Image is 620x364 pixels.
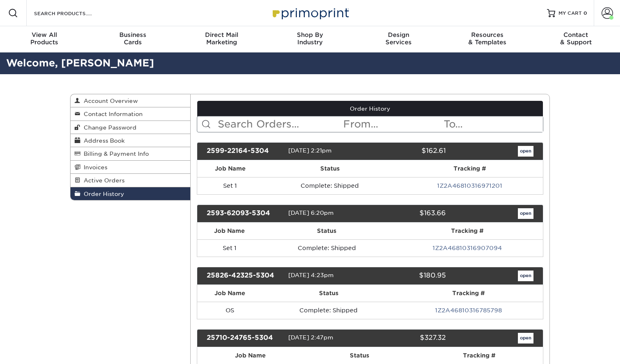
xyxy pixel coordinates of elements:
div: Marketing [177,31,266,46]
span: Order History [80,191,124,197]
a: 1Z2A46810316971201 [437,182,502,189]
a: 1Z2A46810316907094 [433,245,502,251]
span: Active Orders [80,177,125,184]
th: Status [303,347,415,364]
a: Order History [71,187,190,200]
span: MY CART [558,10,582,17]
a: DesignServices [354,26,443,52]
a: Order History [197,101,543,116]
th: Status [262,223,392,239]
td: OS [197,302,263,319]
a: open [518,146,533,157]
img: Primoprint [269,4,351,22]
input: SEARCH PRODUCTS..... [33,8,113,18]
span: Shop By [266,31,354,39]
th: Tracking # [415,347,543,364]
th: Job Name [197,160,264,177]
a: open [518,333,533,344]
div: $180.95 [364,271,451,281]
a: Invoices [71,161,190,174]
th: Status [263,160,396,177]
input: Search Orders... [217,116,343,132]
th: Tracking # [394,285,543,302]
div: $162.61 [364,146,451,157]
div: Cards [89,31,177,46]
div: 2593-62093-5304 [201,208,288,219]
th: Job Name [197,223,262,239]
span: Direct Mail [177,31,266,39]
td: Set 1 [197,239,262,257]
div: $327.32 [364,333,451,344]
div: 2599-22164-5304 [201,146,288,157]
a: Active Orders [71,174,190,187]
div: & Templates [443,31,531,46]
span: Design [354,31,443,39]
a: open [518,208,533,219]
span: Contact Information [80,111,143,117]
a: Shop ByIndustry [266,26,354,52]
td: Complete: Shipped [262,239,392,257]
span: Contact [531,31,620,39]
a: Direct MailMarketing [177,26,266,52]
td: Complete: Shipped [263,302,394,319]
a: Contact Information [71,107,190,121]
a: Contact& Support [531,26,620,52]
a: Billing & Payment Info [71,147,190,160]
span: Billing & Payment Info [80,150,149,157]
span: Address Book [80,137,125,144]
span: [DATE] 4:23pm [288,272,334,278]
span: [DATE] 6:20pm [288,209,334,216]
th: Status [263,285,394,302]
span: Change Password [80,124,137,131]
div: & Support [531,31,620,46]
a: Address Book [71,134,190,147]
input: To... [443,116,543,132]
a: BusinessCards [89,26,177,52]
div: Services [354,31,443,46]
span: 0 [584,10,587,16]
span: Resources [443,31,531,39]
th: Job Name [197,347,303,364]
a: 1Z2A46810316785798 [435,307,502,314]
td: Set 1 [197,177,264,194]
span: Business [89,31,177,39]
span: Account Overview [80,98,138,104]
th: Tracking # [396,160,543,177]
span: [DATE] 2:47pm [288,334,333,341]
th: Tracking # [392,223,543,239]
div: $163.66 [364,208,451,219]
span: [DATE] 2:21pm [288,147,332,154]
div: 25710-24765-5304 [201,333,288,344]
div: Industry [266,31,354,46]
th: Job Name [197,285,263,302]
input: From... [342,116,442,132]
a: open [518,271,533,281]
a: Change Password [71,121,190,134]
span: Invoices [80,164,107,171]
div: 25826-42325-5304 [201,271,288,281]
td: Complete: Shipped [263,177,396,194]
a: Resources& Templates [443,26,531,52]
a: Account Overview [71,94,190,107]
